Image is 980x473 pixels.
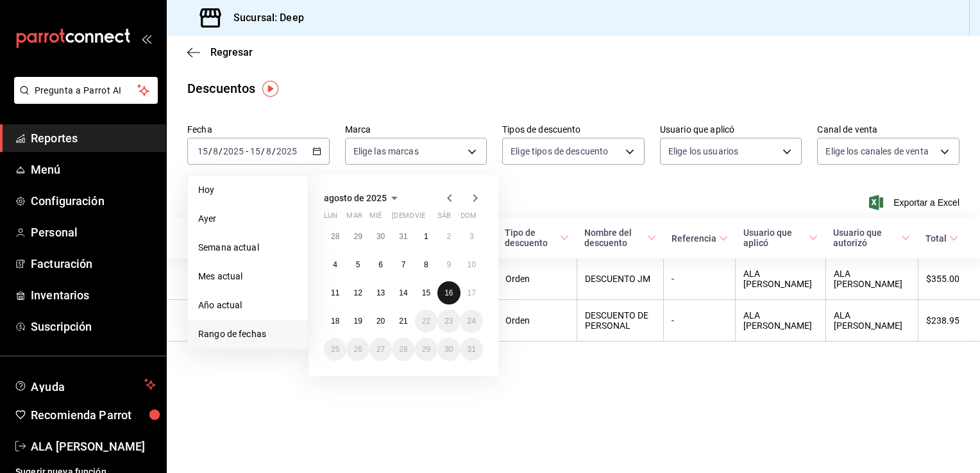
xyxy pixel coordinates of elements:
[262,81,278,97] img: Tooltip marker
[468,288,476,297] abbr: 17 de agosto de 2025
[276,146,298,156] input: ----
[918,300,980,342] th: $238.95
[167,300,241,342] th: [DATE] 09:18 PM
[187,46,253,58] button: Regresar
[246,146,248,156] span: -
[918,258,980,300] th: $355.00
[324,190,402,206] button: agosto de 2025
[31,377,139,392] span: Ayuda
[31,438,156,455] span: ALA [PERSON_NAME]
[399,232,407,241] abbr: 31 de julio de 2025
[444,288,453,297] abbr: 16 de agosto de 2025
[437,253,460,276] button: 9 de agosto de 2025
[872,195,959,210] button: Exportar a Excel
[833,228,910,248] span: Usuario que autorizó
[668,145,738,158] span: Elige los usuarios
[223,10,304,26] h3: Sucursal: Deep
[356,260,360,269] abbr: 5 de agosto de 2025
[333,260,337,269] abbr: 4 de agosto de 2025
[14,77,158,104] button: Pregunta a Parrot AI
[324,193,387,203] span: agosto de 2025
[497,258,577,300] th: Orden
[660,125,802,134] label: Usuario que aplicó
[198,212,298,226] span: Ayer
[324,212,337,225] abbr: lunes
[825,258,918,300] th: ALA [PERSON_NAME]
[392,253,414,276] button: 7 de agosto de 2025
[31,161,156,178] span: Menú
[437,338,460,361] button: 30 de agosto de 2025
[376,317,385,326] abbr: 20 de agosto de 2025
[346,310,369,333] button: 19 de agosto de 2025
[266,146,272,156] input: --
[187,79,255,98] div: Descuentos
[31,224,156,241] span: Personal
[369,281,392,304] button: 13 de agosto de 2025
[369,338,392,361] button: 27 de agosto de 2025
[422,288,430,297] abbr: 15 de agosto de 2025
[422,345,430,354] abbr: 29 de agosto de 2025
[392,281,414,304] button: 14 de agosto de 2025
[505,228,569,248] span: Tipo de descuento
[346,338,369,361] button: 26 de agosto de 2025
[31,318,156,335] span: Suscripción
[446,260,451,269] abbr: 9 de agosto de 2025
[460,310,483,333] button: 24 de agosto de 2025
[460,225,483,248] button: 3 de agosto de 2025
[198,270,298,283] span: Mes actual
[736,258,826,300] th: ALA [PERSON_NAME]
[925,233,958,244] span: Total
[469,232,474,241] abbr: 3 de agosto de 2025
[743,228,818,248] span: Usuario que aplicó
[369,253,392,276] button: 6 de agosto de 2025
[497,300,577,342] th: Orden
[422,317,430,326] abbr: 22 de agosto de 2025
[392,338,414,361] button: 28 de agosto de 2025
[736,300,826,342] th: ALA [PERSON_NAME]
[511,145,608,158] span: Elige tipos de descuento
[825,300,918,342] th: ALA [PERSON_NAME]
[324,281,346,304] button: 11 de agosto de 2025
[198,241,298,254] span: Semana actual
[437,310,460,333] button: 23 de agosto de 2025
[219,146,223,156] span: /
[346,281,369,304] button: 12 de agosto de 2025
[331,288,339,297] abbr: 11 de agosto de 2025
[378,260,383,269] abbr: 6 de agosto de 2025
[376,288,385,297] abbr: 13 de agosto de 2025
[460,281,483,304] button: 17 de agosto de 2025
[212,146,219,156] input: --
[353,317,362,326] abbr: 19 de agosto de 2025
[141,33,151,44] button: open_drawer_menu
[369,225,392,248] button: 30 de julio de 2025
[468,345,476,354] abbr: 31 de agosto de 2025
[346,253,369,276] button: 5 de agosto de 2025
[825,145,928,158] span: Elige los canales de venta
[353,145,419,158] span: Elige las marcas
[249,146,261,156] input: --
[376,345,385,354] abbr: 27 de agosto de 2025
[331,317,339,326] abbr: 18 de agosto de 2025
[444,345,453,354] abbr: 30 de agosto de 2025
[468,260,476,269] abbr: 10 de agosto de 2025
[167,258,241,300] th: [DATE] 09:19 PM
[208,146,212,156] span: /
[31,255,156,272] span: Facturación
[392,212,468,225] abbr: jueves
[584,228,655,248] span: Nombre del descuento
[369,310,392,333] button: 20 de agosto de 2025
[198,328,298,341] span: Rango de fechas
[399,288,407,297] abbr: 14 de agosto de 2025
[223,146,244,156] input: ----
[31,286,156,304] span: Inventarios
[346,212,362,225] abbr: martes
[424,232,428,241] abbr: 1 de agosto de 2025
[331,232,339,241] abbr: 28 de julio de 2025
[324,310,346,333] button: 18 de agosto de 2025
[35,84,138,97] span: Pregunta a Parrot AI
[424,260,428,269] abbr: 8 de agosto de 2025
[31,406,156,424] span: Recomienda Parrot
[415,212,425,225] abbr: viernes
